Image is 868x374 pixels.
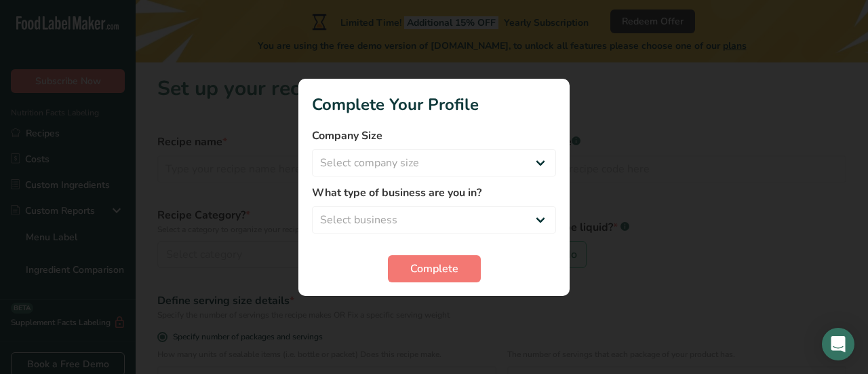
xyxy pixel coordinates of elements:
[410,261,458,277] span: Complete
[312,185,556,201] label: What type of business are you in?
[822,328,854,360] div: Open Intercom Messenger
[312,128,556,144] label: Company Size
[388,255,481,282] button: Complete
[312,92,556,117] h1: Complete Your Profile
